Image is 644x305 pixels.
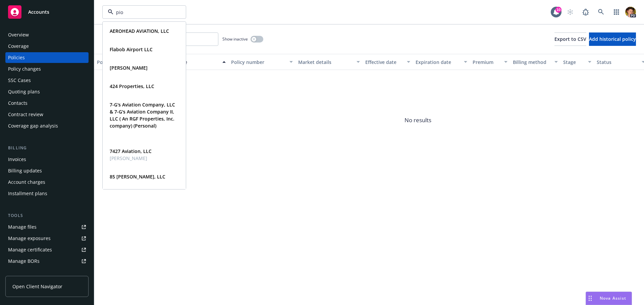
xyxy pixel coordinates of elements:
[473,59,500,66] div: Premium
[597,59,638,66] div: Status
[110,148,152,154] strong: 7427 Aviation, LLC
[110,28,169,34] strong: AEROHEAD AVIATION, LLC
[8,109,43,120] div: Contract review
[8,256,40,266] div: Manage BORs
[110,83,154,89] strong: 424 Properties, LLC
[8,98,28,108] div: Contacts
[8,188,47,199] div: Installment plans
[8,154,26,165] div: Invoices
[5,86,89,97] a: Quoting plans
[8,75,31,86] div: SSC Cases
[228,54,296,70] button: Policy number
[8,41,29,52] div: Coverage
[296,54,363,70] button: Market details
[5,256,89,266] a: Manage BORs
[5,222,89,232] a: Manage files
[5,41,89,52] a: Coverage
[579,5,592,19] a: Report a Bug
[5,165,89,176] a: Billing updates
[594,5,608,19] a: Search
[8,244,52,255] div: Manage certificates
[12,283,62,290] span: Open Client Navigator
[5,98,89,108] a: Contacts
[5,145,89,151] div: Billing
[97,59,135,66] div: Policy details
[513,59,550,66] div: Billing method
[365,59,403,66] div: Effective date
[8,121,58,131] div: Coverage gap analysis
[563,5,577,19] a: Start snowing
[555,7,561,13] div: 10
[470,54,510,70] button: Premium
[589,36,636,42] span: Add historical policy
[110,65,148,71] strong: [PERSON_NAME]
[5,267,89,278] a: Summary of insurance
[8,177,45,187] div: Account charges
[5,244,89,255] a: Manage certificates
[5,109,89,120] a: Contract review
[5,64,89,74] a: Policy changes
[586,292,594,305] div: Drag to move
[298,59,353,66] div: Market details
[589,32,636,46] button: Add historical policy
[110,155,152,162] span: [PERSON_NAME]
[28,9,49,15] span: Accounts
[110,46,153,53] strong: Flabob Airport LLC
[8,52,25,63] div: Policies
[8,222,37,232] div: Manage files
[8,165,42,176] div: Billing updates
[113,9,172,16] input: Filter by keyword
[5,233,89,244] a: Manage exposures
[110,101,175,129] strong: 7-G's Aviation Company, LLC & 7-G's Aviation Company II, LLC ( An RGF Properties, Inc. company) (...
[600,295,626,301] span: Nova Assist
[5,212,89,219] div: Tools
[560,54,594,70] button: Stage
[145,54,228,70] button: Lines of coverage
[5,177,89,187] a: Account charges
[5,188,89,199] a: Installment plans
[5,154,89,165] a: Invoices
[416,59,460,66] div: Expiration date
[5,75,89,86] a: SSC Cases
[5,52,89,63] a: Policies
[8,29,29,40] div: Overview
[554,32,586,46] button: Export to CSV
[8,64,41,74] div: Policy changes
[5,29,89,40] a: Overview
[8,86,40,97] div: Quoting plans
[510,54,560,70] button: Billing method
[625,7,636,17] img: photo
[5,3,89,21] a: Accounts
[222,36,248,42] span: Show inactive
[8,233,51,244] div: Manage exposures
[610,5,623,19] a: Switch app
[563,59,584,66] div: Stage
[94,54,145,70] button: Policy details
[110,173,165,180] strong: 85 [PERSON_NAME], LLC
[8,267,59,278] div: Summary of insurance
[413,54,470,70] button: Expiration date
[586,292,632,305] button: Nova Assist
[363,54,413,70] button: Effective date
[5,121,89,131] a: Coverage gap analysis
[554,36,586,42] span: Export to CSV
[231,59,285,66] div: Policy number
